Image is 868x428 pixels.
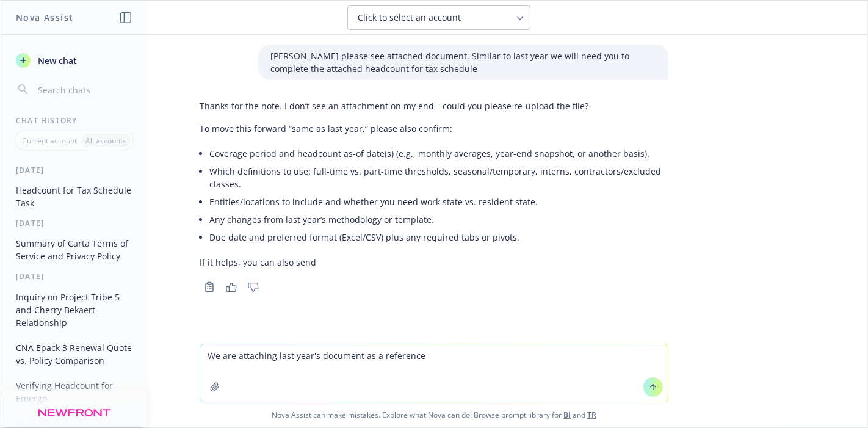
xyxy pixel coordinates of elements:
[1,165,147,175] div: [DATE]
[209,162,668,193] li: Which definitions to use: full-time vs. part-time thresholds, seasonal/temporary, interns, contra...
[209,193,668,211] li: Entities/locations to include and whether you need work state vs. resident state.
[11,287,137,333] button: Inquiry on Project Tribe 5 and Cherry Bekaert Relationship
[1,115,147,126] div: Chat History
[11,375,137,408] button: Verifying Headcount for Emergn
[35,81,132,98] input: Search chats
[16,11,73,24] h1: Nova Assist
[200,100,668,112] p: Thanks for the note. I don’t see an attachment on my end—could you please re-upload the file?
[11,233,137,266] button: Summary of Carta Terms of Service and Privacy Policy
[11,338,137,371] button: CNA Epack 3 Renewal Quote vs. Policy Comparison
[204,281,215,292] svg: Copy to clipboard
[563,410,571,420] a: BI
[85,136,126,146] p: All accounts
[11,180,137,213] button: Headcount for Tax Schedule Task
[200,344,668,402] textarea: We are attaching last year's document as a reference
[1,218,147,228] div: [DATE]
[22,136,77,146] p: Current account
[358,12,461,24] span: Click to select an account
[11,49,137,71] button: New chat
[244,278,263,296] button: Thumbs down
[1,271,147,281] div: [DATE]
[5,402,863,427] span: Nova Assist can make mistakes. Explore what Nova can do: Browse prompt library for and
[347,5,530,30] button: Click to select an account
[209,228,668,246] li: Due date and preferred format (Excel/CSV) plus any required tabs or pivots.
[270,49,656,75] p: [PERSON_NAME] please see attached document. Similar to last year we will need you to complete the...
[200,256,668,269] p: If it helps, you can also send
[209,145,668,162] li: Coverage period and headcount as-of date(s) (e.g., monthly averages, year-end snapshot, or anothe...
[209,211,668,228] li: Any changes from last year’s methodology or template.
[35,54,77,67] span: New chat
[587,410,596,420] a: TR
[200,122,668,135] p: To move this forward “same as last year,” please also confirm:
